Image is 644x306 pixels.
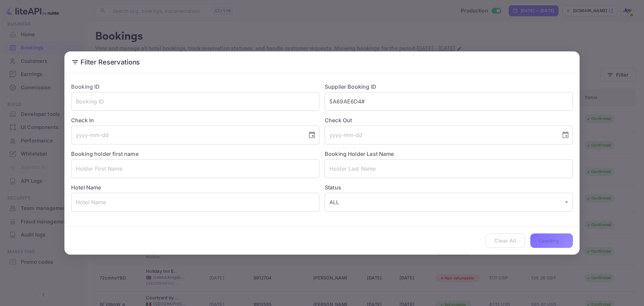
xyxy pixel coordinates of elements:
input: Holder First Name [71,159,319,178]
label: Status [325,183,573,191]
div: ALL [325,193,573,212]
label: Booking Holder Last Name [325,150,394,157]
button: Choose date [305,128,319,142]
input: Holder Last Name [325,159,573,178]
label: Booking ID [71,83,100,90]
input: Booking ID [71,92,319,111]
button: Choose date [559,128,572,142]
input: Hotel Name [71,193,319,212]
label: Check Out [325,116,573,124]
h2: Filter Reservations [64,51,580,73]
input: yyyy-mm-dd [325,126,556,144]
label: Supplier Booking ID [325,83,376,90]
label: Check In [71,116,319,124]
label: Booking holder first name [71,150,139,157]
input: Supplier Booking ID [325,92,573,111]
input: yyyy-mm-dd [71,126,303,144]
label: Hotel Name [71,184,101,191]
